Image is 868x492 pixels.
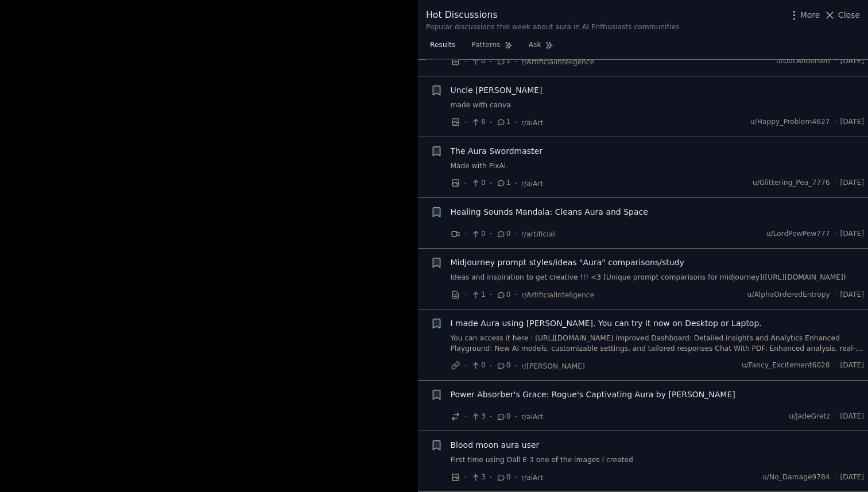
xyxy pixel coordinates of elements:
span: 0 [496,412,510,422]
span: · [464,117,467,129]
a: Patterns [467,36,516,60]
span: [DATE] [840,56,864,67]
span: [DATE] [840,412,864,422]
span: 1 [496,178,510,188]
a: I made Aura using [PERSON_NAME]. You can try it now on Desktop or Laptop. [451,317,762,330]
span: · [490,177,492,189]
div: Hot Discussions [426,8,680,22]
span: [DATE] [840,229,864,239]
span: u/Happy_Problem4627 [750,117,830,127]
span: 0 [496,229,510,239]
button: More [788,9,820,21]
a: Uncle [PERSON_NAME] [451,84,542,96]
span: · [515,177,517,189]
span: · [490,289,492,301]
a: Made with PixAi. [451,161,865,172]
span: · [490,360,492,372]
a: Ask [525,36,557,60]
span: · [834,290,836,300]
span: u/AlphaOrderedEntropy [747,290,830,300]
a: made with canva [451,100,865,111]
span: More [800,9,820,21]
span: Close [838,9,860,21]
span: u/LordPewPew777 [766,229,830,239]
span: u/Glittering_Pea_7776 [753,178,830,188]
a: Healing Sounds Mandala: Cleans Aura and Space [451,206,648,218]
span: 0 [471,178,485,188]
span: 0 [471,56,485,67]
span: · [834,412,836,422]
span: · [515,410,517,423]
span: 1 [496,117,510,127]
span: [DATE] [840,117,864,127]
span: · [515,360,517,372]
span: r/aiArt [521,180,543,188]
span: 3 [471,472,485,483]
span: · [464,228,467,240]
span: · [464,289,467,301]
span: r/[PERSON_NAME] [521,362,585,370]
span: · [464,177,467,189]
span: · [515,289,517,301]
a: You can access it here : [URL][DOMAIN_NAME] Improved Dashboard: Detailed insights and Analytics E... [451,334,865,354]
button: Close [824,9,860,21]
span: r/ArtificialInteligence [521,58,594,66]
span: 0 [471,361,485,371]
span: [DATE] [840,178,864,188]
a: First time using Dall E 3 one of the images I created [451,455,865,466]
span: 0 [496,472,510,483]
span: r/aiArt [521,413,543,421]
span: u/DocAndersen [776,56,830,67]
a: Midjourney prompt styles/ideas "Aura" comparisons/study [451,257,684,269]
span: r/artificial [521,230,555,238]
span: 3 [471,412,485,422]
span: 6 [471,117,485,127]
span: u/Fancy_Excitement6028 [742,361,830,371]
a: Ideas and inspiration to get creative !!! <3 [Unique prompt comparisons for midjourney]([URL][DOM... [451,273,865,283]
span: · [490,56,492,68]
span: r/aiArt [521,119,543,127]
span: · [834,472,836,483]
span: · [464,360,467,372]
span: · [834,117,836,127]
span: · [515,228,517,240]
span: u/JadeGretz [789,412,830,422]
span: Ask [529,40,541,51]
span: · [490,228,492,240]
span: · [515,117,517,129]
span: · [515,56,517,68]
a: Blood moon aura user [451,439,540,451]
span: · [834,56,836,67]
span: u/No_Damage9784 [762,472,830,483]
span: · [490,471,492,483]
a: Power Absorber's Grace: Rogue's Captivating Aura by [PERSON_NAME] [451,389,735,401]
span: 1 [471,290,485,300]
span: r/aiArt [521,474,543,482]
span: · [834,229,836,239]
span: [DATE] [840,290,864,300]
span: [DATE] [840,361,864,371]
span: · [464,56,467,68]
div: Popular discussions this week about aura in AI Enthusiasts communities [426,22,680,33]
span: · [490,117,492,129]
span: Results [430,40,455,51]
a: Results [426,36,459,60]
span: 0 [496,290,510,300]
a: The Aura Swordmaster [451,145,542,157]
span: · [515,471,517,483]
span: · [834,361,836,371]
span: · [464,471,467,483]
span: [DATE] [840,472,864,483]
span: Patterns [471,40,500,51]
span: · [834,178,836,188]
span: · [464,410,467,423]
span: · [490,410,492,423]
span: 0 [496,361,510,371]
span: 0 [471,229,485,239]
